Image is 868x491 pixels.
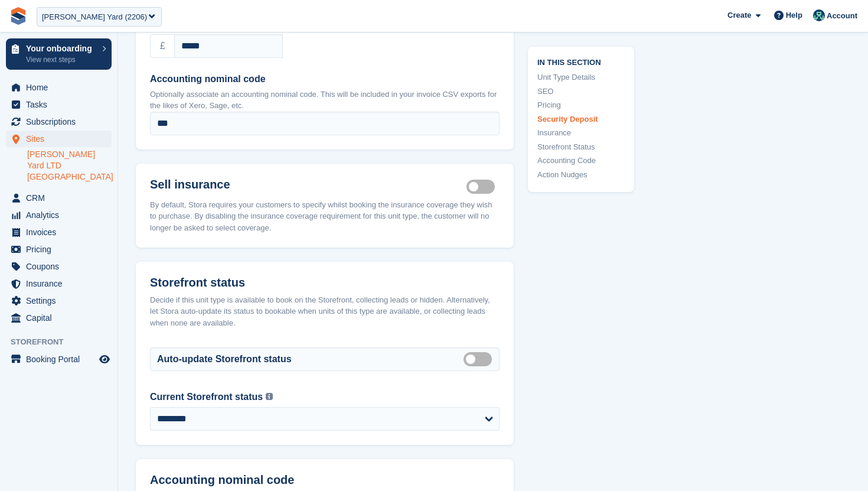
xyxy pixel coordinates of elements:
[537,127,625,139] a: Insurance
[786,9,802,21] span: Help
[537,141,625,152] a: Storefront Status
[26,54,96,65] p: View next steps
[26,241,97,258] span: Pricing
[150,473,500,487] h2: Accounting nominal code
[26,292,97,309] span: Settings
[150,199,500,234] div: By default, Stora requires your customers to specify whilst booking the insurance coverage they w...
[6,38,112,70] a: Your onboarding View next steps
[26,258,97,275] span: Coupons
[6,241,112,258] a: menu
[6,275,112,292] a: menu
[6,224,112,240] a: menu
[42,11,147,23] div: [PERSON_NAME] Yard (2206)
[150,276,500,290] h2: Storefront status
[150,294,500,329] div: Decide if this unit type is available to book on the Storefront, collecting leads or hidden. Alte...
[26,190,97,206] span: CRM
[6,190,112,206] a: menu
[6,310,112,326] a: menu
[157,352,292,366] label: Auto-update Storefront status
[813,9,825,21] img: Jennifer Ofodile
[26,351,97,368] span: Booking Portal
[97,352,112,366] a: Preview store
[26,44,96,53] p: Your onboarding
[537,155,625,167] a: Accounting Code
[6,258,112,275] a: menu
[537,113,625,125] a: Security Deposit
[26,207,97,223] span: Analytics
[26,96,97,113] span: Tasks
[464,358,497,360] label: Auto manage storefront status
[26,79,97,96] span: Home
[26,113,97,130] span: Subscriptions
[6,351,112,368] a: menu
[27,149,112,183] a: [PERSON_NAME] Yard LTD [GEOGRAPHIC_DATA]
[6,79,112,96] a: menu
[827,10,857,22] span: Account
[537,168,625,180] a: Action Nudges
[537,56,625,67] span: In this section
[537,71,625,83] a: Unit Type Details
[11,336,118,348] span: Storefront
[26,310,97,326] span: Capital
[466,186,500,187] label: Insurance coverage required
[26,275,97,292] span: Insurance
[266,393,273,400] img: icon-info-grey-7440780725fd019a000dd9b08b2336e03edf1995a4989e88bcd33f0948082b44.svg
[6,96,112,113] a: menu
[9,7,27,25] img: stora-icon-8386f47178a22dfd0bd8f6a31ec36ba5ce8667c1dd55bd0f319d3a0aa187defe.svg
[6,131,112,147] a: menu
[6,207,112,223] a: menu
[150,89,500,112] p: Optionally associate an accounting nominal code. This will be included in your invoice CSV export...
[537,99,625,111] a: Pricing
[150,178,466,192] h2: Sell insurance
[26,131,97,147] span: Sites
[6,113,112,130] a: menu
[727,9,751,21] span: Create
[537,85,625,97] a: SEO
[150,72,500,86] label: Accounting nominal code
[150,390,263,404] label: Current Storefront status
[26,224,97,240] span: Invoices
[6,292,112,309] a: menu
